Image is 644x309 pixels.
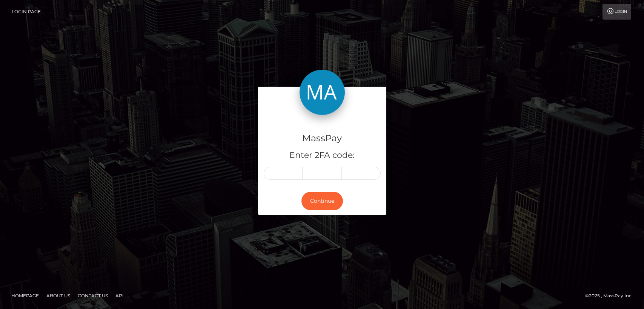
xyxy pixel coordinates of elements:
[8,290,42,301] a: Homepage
[112,290,127,301] a: API
[585,292,638,300] div: © 2025 , MassPay Inc.
[300,70,345,115] img: MassPay
[12,4,41,20] a: Login Page
[603,4,631,20] a: Login
[264,132,381,145] h4: MassPay
[301,192,343,210] button: Continue
[43,290,73,301] a: About Us
[75,290,111,301] a: Contact Us
[264,150,381,161] h5: Enter 2FA code:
